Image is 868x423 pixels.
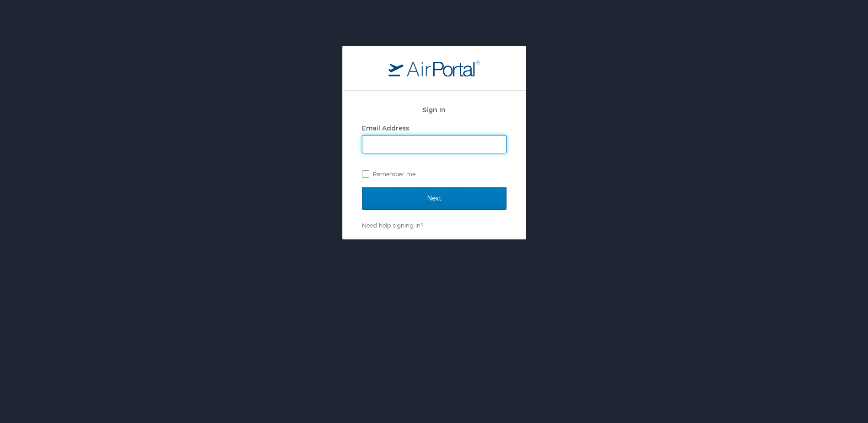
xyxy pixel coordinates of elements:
input: Next [362,187,507,210]
a: Need help signing in? [362,222,423,229]
img: logo [388,60,480,76]
label: Remember me [362,167,507,181]
h2: Sign In [362,104,507,115]
label: Email Address [362,124,409,132]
